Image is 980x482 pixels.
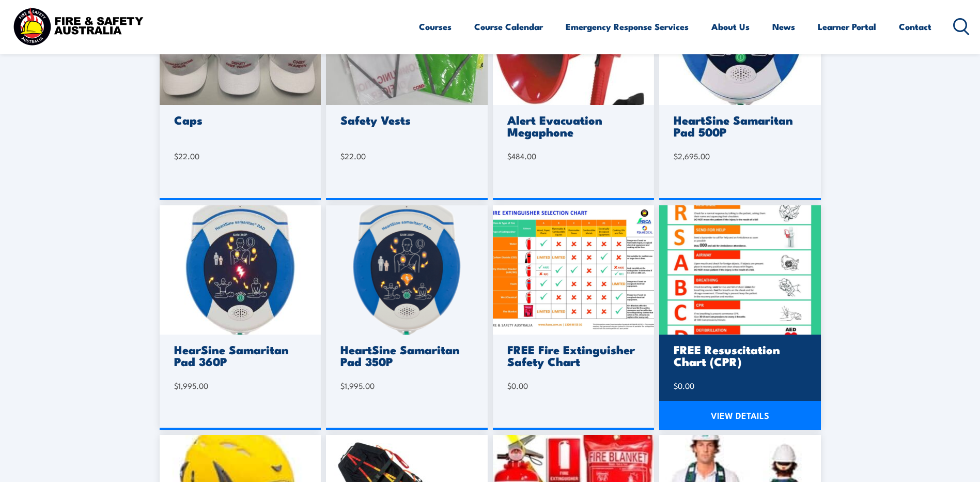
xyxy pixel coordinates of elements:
h3: HeartSine Samaritan Pad 350P [340,343,470,367]
span: $ [674,380,678,391]
h3: Alert Evacuation Megaphone [507,114,637,138]
a: Course Calendar [474,13,543,40]
bdi: 22.00 [340,150,366,161]
span: $ [507,150,511,161]
h3: HeartSine Samaritan Pad 500P [674,114,803,138]
h3: Caps [174,114,304,126]
bdi: 2,695.00 [674,150,710,161]
h3: FREE Fire Extinguisher Safety Chart [507,343,637,367]
img: FREE Resuscitation Chart – What are the 7 steps to CPR Chart / Sign / Poster [659,205,821,335]
bdi: 1,995.00 [340,380,375,391]
a: News [772,13,795,40]
a: Contact [899,13,931,40]
a: Courses [419,13,452,40]
img: 350.png [326,205,488,335]
a: About Us [711,13,750,40]
span: $ [174,150,178,161]
span: $ [340,380,345,391]
bdi: 22.00 [174,150,199,161]
img: 360.jpg [160,205,321,335]
span: $ [174,380,178,391]
a: VIEW DETAILS [659,401,821,430]
a: Learner Portal [818,13,876,40]
img: Fire-Extinguisher-Chart.png [493,205,655,335]
bdi: 0.00 [507,380,528,391]
span: $ [507,380,511,391]
h3: Safety Vests [340,114,470,126]
h3: FREE Resuscitation Chart (CPR) [674,343,803,367]
span: $ [340,150,345,161]
bdi: 484.00 [507,150,536,161]
h3: HearSine Samaritan Pad 360P [174,343,304,367]
bdi: 0.00 [674,380,694,391]
bdi: 1,995.00 [174,380,208,391]
a: Emergency Response Services [566,13,689,40]
span: $ [674,150,678,161]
